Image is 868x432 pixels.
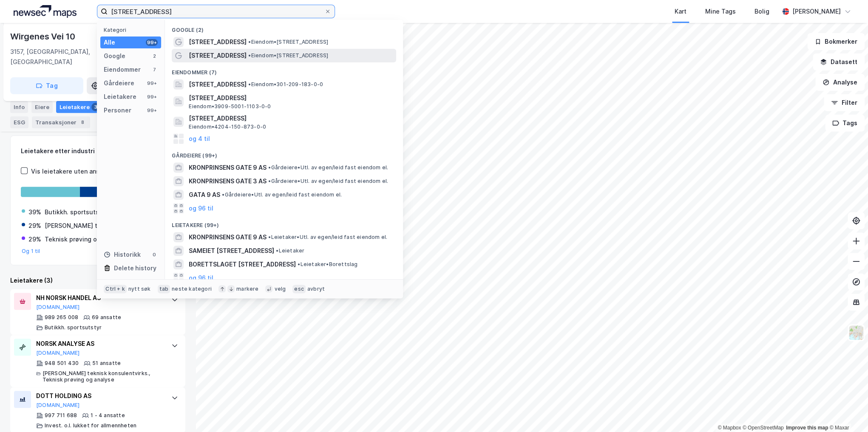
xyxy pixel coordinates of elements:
div: 29% [28,221,41,231]
a: OpenStreetMap [743,425,784,431]
div: Google (2) [165,20,403,35]
span: SAMEIET [STREET_ADDRESS] [189,246,274,256]
span: • [268,234,271,240]
button: [DOMAIN_NAME] [36,350,80,356]
button: Analyse [815,74,865,91]
div: Gårdeiere [104,78,134,88]
div: NH NORSK HANDEL AS [36,293,163,303]
span: KRONPRINSENS GATE 9 AS [189,232,267,242]
span: • [222,191,224,198]
span: • [248,39,251,45]
span: GATA 9 AS [189,190,220,200]
a: Improve this map [786,425,828,431]
button: Tag [10,77,83,94]
span: [STREET_ADDRESS] [189,113,393,123]
button: og 96 til [189,203,213,213]
div: Alle [104,37,115,48]
div: 99+ [146,107,158,114]
div: 3157, [GEOGRAPHIC_DATA], [GEOGRAPHIC_DATA] [10,47,119,67]
div: 948 501 430 [45,360,79,367]
button: Datasett [813,53,865,70]
div: 1 - 4 ansatte [91,412,125,419]
div: 29% [28,234,41,244]
span: Leietaker • Utl. av egen/leid fast eiendom el. [268,234,387,241]
div: Eiendommer (7) [165,62,403,78]
div: Wirgenes Vei 10 [10,30,77,43]
div: 7 [151,66,158,73]
div: velg [274,286,286,292]
div: 997 711 688 [45,412,77,419]
div: 99+ [146,80,158,87]
div: 2 [151,53,158,59]
button: Bokmerker [807,33,865,50]
button: Og 1 til [22,248,40,255]
span: Eiendom • 4204-150-873-0-0 [189,123,266,130]
div: tab [158,285,170,293]
span: BORETTSLAGET [STREET_ADDRESS] [189,259,296,269]
span: [STREET_ADDRESS] [189,50,247,61]
div: 51 ansatte [92,360,121,367]
div: Leietakere (99+) [165,215,403,230]
button: Tags [825,115,865,132]
div: 989 265 008 [45,314,78,321]
div: markere [236,286,258,292]
button: [DOMAIN_NAME] [36,402,80,409]
div: Eiendommer [104,65,141,75]
span: KRONPRINSENS GATE 3 AS [189,176,267,186]
div: neste kategori [172,286,212,292]
div: 39% [28,207,41,217]
div: ESG [10,116,28,128]
button: og 96 til [189,273,213,283]
div: Invest. o.l. lukket for allmennheten [45,422,136,429]
span: [STREET_ADDRESS] [189,93,393,103]
div: nytt søk [128,286,151,292]
div: Leietakere (3) [10,275,185,286]
button: og 4 til [189,134,210,144]
div: Eiere [31,101,53,113]
span: Leietaker [276,247,304,254]
div: avbryt [307,286,325,292]
button: Filter [824,94,865,111]
span: KRONPRINSENS GATE 9 AS [189,163,267,173]
span: • [248,81,251,87]
div: Delete history [114,263,156,273]
div: NORSK ANALYSE AS [36,339,163,349]
div: Teknisk prøving og analyse [45,234,125,244]
div: Info [10,101,28,113]
span: [STREET_ADDRESS] [189,79,247,90]
div: Butikkh. sportsutstyr [45,324,102,331]
div: Personer [104,105,131,115]
img: Z [848,325,864,341]
div: Ctrl + k [104,285,127,293]
div: Leietakere [104,92,136,102]
span: • [276,247,278,254]
span: Eiendom • 301-209-183-0-0 [248,81,323,88]
span: Leietaker • Borettslag [298,261,357,268]
div: 99+ [146,39,158,46]
span: Gårdeiere • Utl. av egen/leid fast eiendom el. [268,164,388,171]
span: [STREET_ADDRESS] [189,37,247,47]
div: Mine Tags [705,6,736,17]
div: Leietakere etter industri [21,146,175,156]
div: Historikk [104,250,141,260]
div: Leietakere [56,101,103,113]
input: Søk på adresse, matrikkel, gårdeiere, leietakere eller personer [108,5,324,18]
div: Kontrollprogram for chat [825,391,868,432]
div: Google [104,51,125,61]
div: 69 ansatte [92,314,121,321]
iframe: Chat Widget [825,391,868,432]
span: Eiendom • [STREET_ADDRESS] [248,52,328,59]
div: Butikkh. sportsutstyr [45,207,107,217]
a: Mapbox [718,425,741,431]
span: Eiendom • 3909-5001-1103-0-0 [189,103,271,110]
div: Transaksjoner [32,116,90,128]
div: Kart [675,6,686,17]
span: Gårdeiere • Utl. av egen/leid fast eiendom el. [222,191,342,198]
span: Eiendom • [STREET_ADDRESS] [248,39,328,45]
span: • [298,261,300,267]
div: 8 [78,118,87,126]
div: [PERSON_NAME] teknisk konsulentvirks., Teknisk prøving og analyse [43,370,163,384]
div: Vis leietakere uten ansatte [31,166,112,177]
div: esc [292,285,306,293]
button: [DOMAIN_NAME] [36,304,80,311]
